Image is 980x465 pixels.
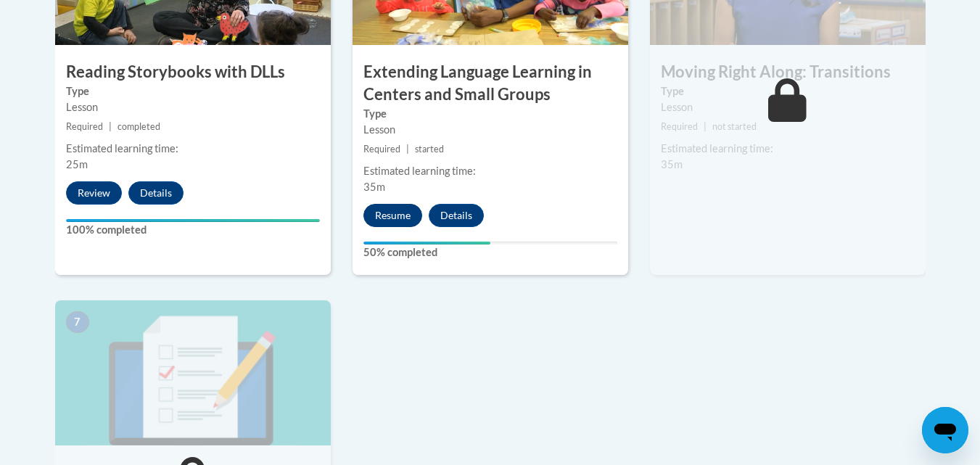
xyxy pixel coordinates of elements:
[704,121,707,132] span: |
[661,141,915,157] div: Estimated learning time:
[66,219,320,222] div: Your progress
[363,181,385,193] span: 35m
[128,181,184,205] button: Details
[118,121,160,132] span: completed
[363,163,617,179] div: Estimated learning time:
[650,61,926,83] h3: Moving Right Along: Transitions
[661,121,698,132] span: Required
[66,83,320,99] label: Type
[55,61,331,83] h3: Reading Storybooks with DLLs
[363,106,617,122] label: Type
[712,121,757,132] span: not started
[66,121,103,132] span: Required
[922,407,968,453] iframe: Button to launch messaging window
[363,242,490,244] div: Your progress
[66,222,320,238] label: 100% completed
[66,158,88,170] span: 25m
[661,158,683,170] span: 35m
[363,144,400,155] span: Required
[66,141,320,157] div: Estimated learning time:
[363,204,422,227] button: Resume
[66,181,122,205] button: Review
[55,300,331,445] img: Course Image
[661,99,915,115] div: Lesson
[429,204,484,227] button: Details
[406,144,409,155] span: |
[109,121,112,132] span: |
[661,83,915,99] label: Type
[353,61,628,106] h3: Extending Language Learning in Centers and Small Groups
[66,99,320,115] div: Lesson
[363,244,617,260] label: 50% completed
[363,122,617,138] div: Lesson
[66,311,89,333] span: 7
[415,144,444,155] span: started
